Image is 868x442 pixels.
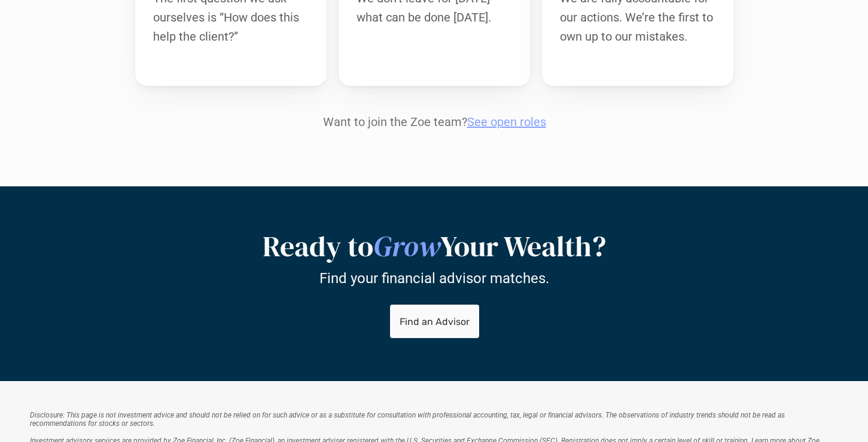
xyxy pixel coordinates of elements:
[135,115,733,129] p: Want to join the Zoe team?
[399,315,469,327] p: Find an Advisor
[389,305,479,338] a: Find an Advisor
[319,269,549,287] p: Find your financial advisor matches.
[467,115,546,129] a: See open roles
[373,226,440,266] em: Grow
[30,411,787,428] em: Disclosure: This page is not investment advice and should not be relied on for such advice or as ...
[135,229,733,264] h2: Ready to Your Wealth?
